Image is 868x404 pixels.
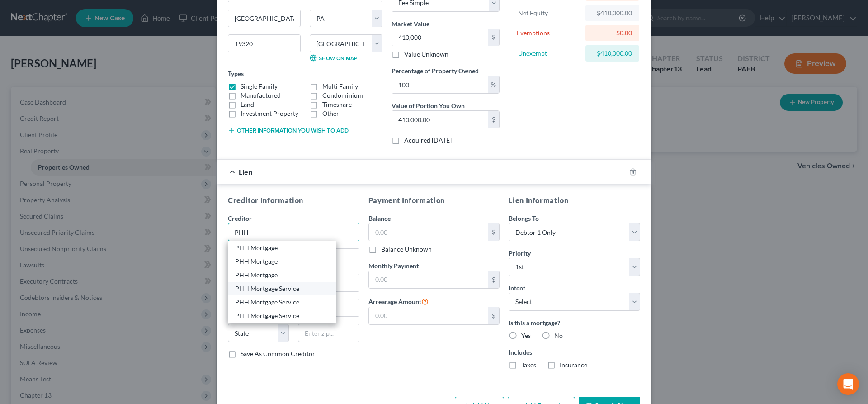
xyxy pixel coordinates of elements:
label: Is this a mortgage? [509,318,640,328]
input: 0.00 [392,76,488,93]
div: $ [488,111,499,128]
input: 0.00 [369,271,489,288]
label: Yes [521,331,531,340]
label: Market Value [392,19,429,29]
input: Enter zip... [298,324,359,342]
div: $ [488,307,499,324]
div: PHH Mortgage [235,257,329,266]
div: PHH Mortgage [235,243,329,252]
div: PHH Mortgage Service [235,284,329,293]
div: $ [488,29,499,46]
input: 0.00 [369,307,489,324]
span: Lien [239,167,252,176]
div: PHH Mortgage Service [235,311,329,320]
input: 0.00 [369,223,489,241]
label: Multi Family [322,82,358,91]
span: Priority [509,249,531,257]
label: Percentage of Property Owned [392,66,479,76]
label: Save As Common Creditor [241,349,315,358]
label: Land [241,100,254,109]
input: Enter city... [228,10,300,27]
label: Value of Portion You Own [392,101,465,110]
label: Taxes [521,361,536,370]
label: Manufactured [241,91,281,100]
input: 0.00 [392,111,488,128]
label: Single Family [241,82,278,91]
label: Intent [509,283,525,293]
h5: Lien Information [509,195,640,206]
label: Investment Property [241,109,298,118]
label: No [554,331,563,340]
label: Includes [509,347,640,357]
div: $0.00 [593,29,632,38]
div: $410,000.00 [593,49,632,58]
button: Other information you wish to add [228,127,349,134]
div: $ [488,223,499,241]
div: = Unexempt [513,49,581,58]
div: PHH Mortgage Service [235,298,329,307]
label: Monthly Payment [368,261,419,271]
h5: Creditor Information [228,195,359,206]
div: = Net Equity [513,9,581,18]
label: Balance Unknown [381,245,432,254]
div: $ [488,271,499,288]
label: Value Unknown [404,50,448,59]
div: % [488,76,499,93]
label: Acquired [DATE] [404,136,452,145]
div: PHH Mortgage [235,271,329,280]
label: Condominium [322,91,363,100]
input: Search creditor by name... [228,223,359,241]
input: 0.00 [392,29,488,46]
a: Show on Map [310,54,357,62]
label: Other [322,109,339,118]
label: Arrearage Amount [368,296,429,307]
div: $410,000.00 [593,9,632,18]
div: Open Intercom Messenger [837,373,859,395]
label: Balance [368,214,391,223]
label: Timeshare [322,100,352,109]
span: Creditor [228,214,252,222]
label: Insurance [560,361,587,370]
label: Types [228,69,244,78]
span: Belongs To [509,214,539,222]
div: - Exemptions [513,29,581,38]
h5: Payment Information [368,195,500,206]
input: Enter zip... [228,34,301,52]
